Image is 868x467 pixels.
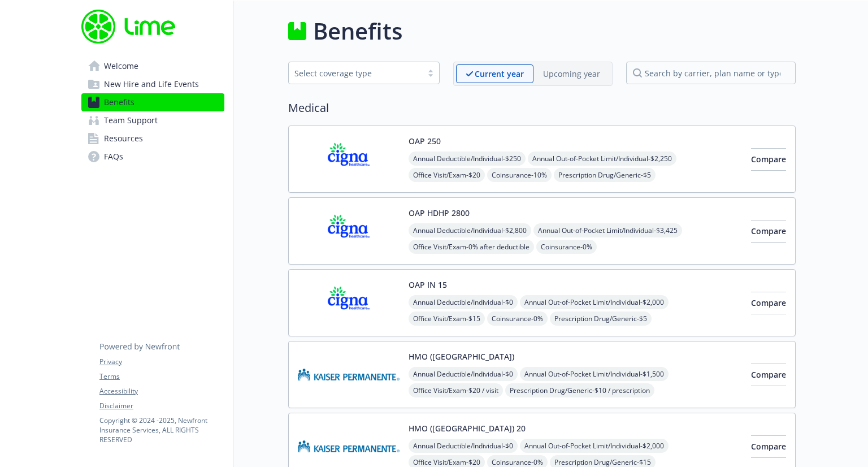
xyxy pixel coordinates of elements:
[751,297,786,308] span: Compare
[409,312,485,326] span: Office Visit/Exam - $15
[99,416,224,444] p: Copyright © 2024 - 2025 , Newfront Insurance Services, ALL RIGHTS RESERVED
[751,148,786,171] button: Compare
[409,422,526,434] button: HMO ([GEOGRAPHIC_DATA]) 20
[520,439,669,453] span: Annual Out-of-Pocket Limit/Individual - $2,000
[626,62,796,84] input: search by carrier, plan name or type
[550,312,652,326] span: Prescription Drug/Generic - $5
[81,129,224,148] a: Resources
[751,441,786,452] span: Compare
[294,67,416,79] div: Select coverage type
[288,100,796,116] h2: Medical
[99,357,224,367] a: Privacy
[409,152,526,166] span: Annual Deductible/Individual - $250
[520,295,669,309] span: Annual Out-of-Pocket Limit/Individual - $2,000
[104,148,123,166] span: FAQs
[528,152,676,166] span: Annual Out-of-Pocket Limit/Individual - $2,250
[554,168,656,182] span: Prescription Drug/Generic - $5
[104,57,138,75] span: Welcome
[81,111,224,129] a: Team Support
[298,207,400,255] img: CIGNA carrier logo
[751,364,786,386] button: Compare
[104,75,199,93] span: New Hire and Life Events
[104,111,158,129] span: Team Support
[81,148,224,166] a: FAQs
[313,14,402,48] h1: Benefits
[475,68,524,80] p: Current year
[751,292,786,314] button: Compare
[751,154,786,165] span: Compare
[298,351,400,399] img: Kaiser Permanente Insurance Company carrier logo
[99,386,224,396] a: Accessibility
[409,223,531,237] span: Annual Deductible/Individual - $2,800
[543,68,600,80] p: Upcoming year
[409,295,518,309] span: Annual Deductible/Individual - $0
[409,168,485,182] span: Office Visit/Exam - $20
[409,135,441,147] button: OAP 250
[520,367,669,381] span: Annual Out-of-Pocket Limit/Individual - $1,500
[99,401,224,411] a: Disclaimer
[536,240,597,254] span: Coinsurance - 0%
[751,369,786,380] span: Compare
[751,220,786,243] button: Compare
[751,226,786,236] span: Compare
[298,135,400,183] img: CIGNA carrier logo
[409,240,534,254] span: Office Visit/Exam - 0% after deductible
[298,279,400,327] img: CIGNA carrier logo
[81,75,224,93] a: New Hire and Life Events
[751,435,786,458] button: Compare
[505,383,654,397] span: Prescription Drug/Generic - $10 / prescription
[487,312,548,326] span: Coinsurance - 0%
[487,168,552,182] span: Coinsurance - 10%
[104,93,134,111] span: Benefits
[533,223,682,237] span: Annual Out-of-Pocket Limit/Individual - $3,425
[409,279,447,291] button: OAP IN 15
[104,129,143,148] span: Resources
[81,93,224,111] a: Benefits
[409,439,518,453] span: Annual Deductible/Individual - $0
[99,371,224,382] a: Terms
[81,57,224,75] a: Welcome
[409,351,514,362] button: HMO ([GEOGRAPHIC_DATA])
[409,383,503,397] span: Office Visit/Exam - $20 / visit
[409,367,518,381] span: Annual Deductible/Individual - $0
[409,207,470,219] button: OAP HDHP 2800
